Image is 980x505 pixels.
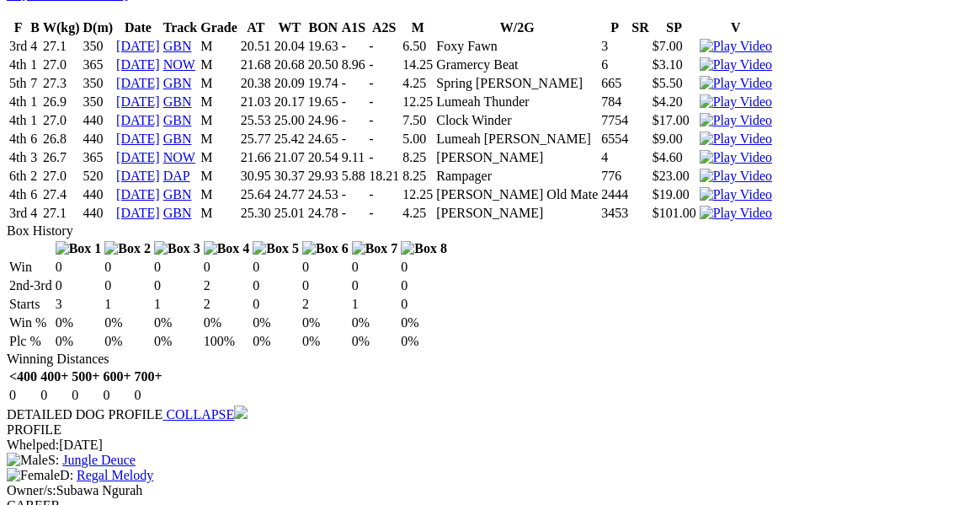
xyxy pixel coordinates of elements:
[274,205,306,222] td: 25.01
[435,94,599,110] td: Lumeah Thunder
[153,333,201,350] td: 0%
[55,259,103,276] td: 0
[83,94,115,110] td: 350
[83,149,115,166] td: 365
[307,75,339,92] td: 19.74
[203,314,251,331] td: 0%
[402,75,434,92] td: 4.25
[368,168,400,185] td: 18.21
[600,94,629,110] td: 784
[341,186,366,203] td: -
[600,186,629,203] td: 2444
[104,333,152,350] td: 0%
[435,19,599,36] th: W/2G
[652,38,697,55] td: $7.00
[166,407,234,422] span: COLLAPSE
[700,169,772,184] img: Play Video
[351,314,399,331] td: 0%
[104,241,151,256] img: Box 2
[600,205,629,222] td: 3453
[104,277,152,294] td: 0
[307,149,339,166] td: 20.54
[652,149,697,166] td: $4.60
[351,333,399,350] td: 0%
[368,38,400,55] td: -
[274,112,306,129] td: 25.00
[116,206,160,220] a: [DATE]
[7,468,60,483] img: Female
[699,19,773,36] th: V
[700,113,772,128] img: Play Video
[307,38,339,55] td: 19.63
[29,75,40,92] td: 7
[116,169,160,183] a: [DATE]
[29,186,40,203] td: 6
[435,112,599,129] td: Clock Winder
[307,19,339,36] th: BON
[163,94,192,109] a: GBN
[42,56,81,73] td: 27.0
[341,38,366,55] td: -
[116,187,160,201] a: [DATE]
[600,149,629,166] td: 4
[341,19,366,36] th: A1S
[162,407,248,422] a: COLLAPSE
[8,112,28,129] td: 4th
[252,277,300,294] td: 0
[351,296,399,313] td: 1
[7,352,973,367] div: Winning Distances
[240,205,272,222] td: 25.30
[62,453,136,467] a: Jungle Deuce
[104,296,152,313] td: 1
[252,333,300,350] td: 0%
[8,296,53,313] td: Starts
[240,19,272,36] th: AT
[40,368,69,385] th: 400+
[435,168,599,185] td: Rampager
[83,38,115,55] td: 350
[368,149,400,166] td: -
[83,112,115,129] td: 440
[435,38,599,55] td: Foxy Fawn
[274,75,306,92] td: 20.09
[55,296,103,313] td: 3
[302,241,349,256] img: Box 6
[7,223,973,239] div: Box History
[7,453,48,468] img: Male
[8,314,53,331] td: Win %
[163,150,195,164] a: NOW
[42,186,81,203] td: 27.4
[200,149,238,166] td: M
[341,131,366,148] td: -
[83,56,115,73] td: 365
[240,112,272,129] td: 25.53
[8,38,28,55] td: 3rd
[200,131,238,148] td: M
[307,56,339,73] td: 20.50
[252,259,300,276] td: 0
[368,19,400,36] th: A2S
[42,112,81,129] td: 27.0
[203,296,251,313] td: 2
[307,168,339,185] td: 29.93
[200,186,238,203] td: M
[402,149,434,166] td: 8.25
[341,75,366,92] td: -
[55,314,103,331] td: 0%
[200,56,238,73] td: M
[700,132,772,146] a: View replay
[42,19,81,36] th: W(kg)
[274,56,306,73] td: 20.68
[83,19,115,36] th: D(m)
[402,19,434,36] th: M
[29,168,40,185] td: 2
[71,387,100,404] td: 0
[7,406,973,422] div: DETAILED DOG PROFILE
[307,205,339,222] td: 24.78
[401,241,447,256] img: Box 8
[240,186,272,203] td: 25.64
[400,333,448,350] td: 0%
[631,19,649,36] th: SR
[252,314,300,331] td: 0%
[700,206,772,221] img: Play Video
